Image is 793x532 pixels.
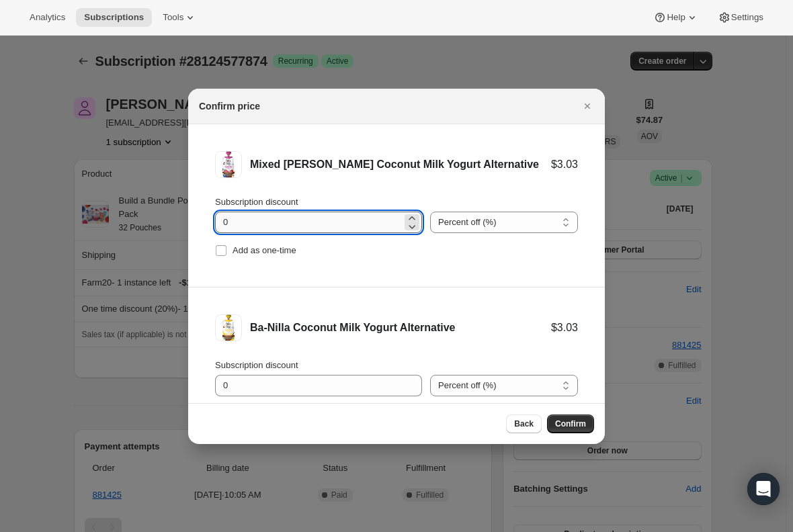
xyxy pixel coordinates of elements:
[22,8,73,27] button: Analytics
[747,473,780,505] div: Open Intercom Messenger
[506,414,542,433] button: Back
[250,321,551,335] div: Ba-Nilla Coconut Milk Yogurt Alternative
[233,245,296,255] span: Add as one-time
[710,8,771,27] button: Settings
[199,99,260,113] h2: Confirm price
[578,97,597,116] button: Close
[667,12,685,23] span: Help
[514,418,534,429] span: Back
[645,8,706,27] button: Help
[547,414,594,433] button: Confirm
[215,314,242,341] img: Ba-Nilla Coconut Milk Yogurt Alternative
[163,12,183,23] span: Tools
[555,418,586,429] span: Confirm
[551,321,578,335] div: $3.03
[84,12,144,23] span: Subscriptions
[551,158,578,171] div: $3.03
[215,151,242,178] img: Mixed Berry Coconut Milk Yogurt Alternative
[155,8,205,27] button: Tools
[215,197,298,207] span: Subscription discount
[215,360,298,370] span: Subscription discount
[250,158,551,171] div: Mixed [PERSON_NAME] Coconut Milk Yogurt Alternative
[731,12,763,23] span: Settings
[30,12,65,23] span: Analytics
[76,8,152,27] button: Subscriptions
